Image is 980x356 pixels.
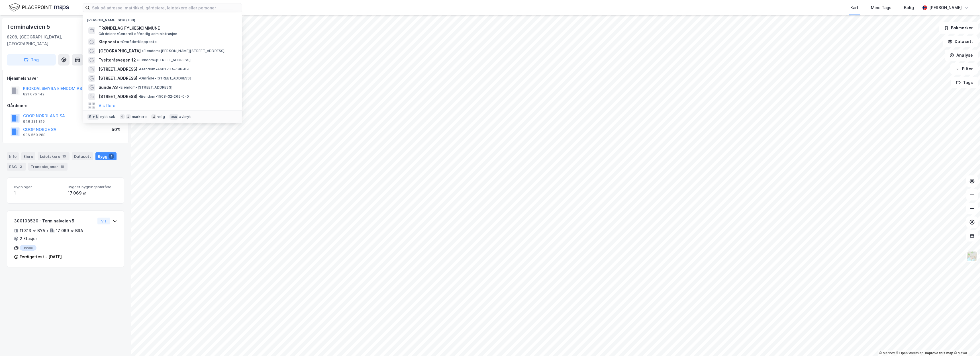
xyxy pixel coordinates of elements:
span: [GEOGRAPHIC_DATA] [99,48,141,54]
div: 16 [59,164,65,169]
div: 1 [109,154,114,159]
div: avbryt [179,114,191,119]
span: • [137,58,139,62]
div: Terminalveien 5 [7,22,51,31]
button: Bokmerker [939,22,978,34]
div: nytt søk [100,114,115,119]
div: 1 [14,190,63,197]
span: Tveiteråsvegen 12 [99,57,136,64]
span: [STREET_ADDRESS] [99,66,137,73]
span: • [120,40,122,44]
div: Gårdeiere [7,102,124,109]
button: Datasett [943,36,978,47]
div: 2 [18,164,24,169]
img: logo.f888ab2527a4732fd821a326f86c7f29.svg [9,3,69,13]
span: Bygninger [14,185,63,189]
div: 10 [61,154,67,159]
div: Mine Tags [871,4,891,11]
span: Eiendom • 4601-114-198-0-0 [138,67,191,71]
span: Eiendom • 1508-32-269-0-0 [138,94,189,99]
div: Bolig [904,4,914,11]
div: velg [157,114,165,119]
div: 50% [112,126,121,133]
a: Improve this map [925,351,953,355]
div: 11 313 ㎡ BYA [20,227,45,234]
span: Sunde AS [99,84,118,91]
span: Eiendom • [PERSON_NAME][STREET_ADDRESS] [142,49,225,53]
div: • [46,228,49,233]
input: Søk på adresse, matrikkel, gårdeiere, leietakere eller personer [90,3,242,12]
div: ⌘ + k [87,114,99,120]
span: [STREET_ADDRESS] [99,75,137,82]
div: [PERSON_NAME] søk (100) [83,13,242,24]
span: Bygget bygningsområde [68,185,117,189]
span: Eiendom • [STREET_ADDRESS] [119,85,172,90]
div: Leietakere [38,152,70,160]
span: Gårdeiere • Generell offentlig administrasjon [99,32,177,36]
div: Kontrollprogram for chat [952,329,980,356]
img: Z [967,251,977,262]
span: Eiendom • [STREET_ADDRESS] [137,58,191,62]
button: Analyse [945,50,978,61]
span: • [142,49,144,53]
div: 300108530 - Terminalveien 5 [14,218,95,224]
button: Filter [950,63,978,75]
div: 2 Etasjer [20,235,37,242]
span: Område • [STREET_ADDRESS] [138,76,191,81]
span: • [138,76,140,80]
div: 17 069 ㎡ BRA [56,227,83,234]
div: Bygg [95,152,117,160]
button: Tags [951,77,978,88]
div: 936 560 288 [23,133,46,137]
div: 946 231 819 [23,119,45,124]
div: Kart [850,4,858,11]
span: Område • Kleppestø [120,40,157,44]
div: Transaksjoner [28,163,68,171]
a: OpenStreetMap [896,351,924,355]
div: markere [132,114,147,119]
div: esc [170,114,178,120]
div: 17 069 ㎡ [68,190,117,197]
a: Mapbox [879,351,895,355]
div: Eiere [21,152,35,160]
div: Datasett [72,152,93,160]
button: Vis flere [99,102,115,109]
span: [STREET_ADDRESS] [99,93,137,100]
button: Tag [7,54,56,66]
span: TRØNDELAG FYLKESKOMMUNE [99,25,235,32]
div: Hjemmelshaver [7,75,124,82]
div: 821 676 142 [23,92,44,97]
button: Vis [97,218,110,224]
span: • [138,67,140,71]
div: ESG [7,163,26,171]
span: • [119,85,121,89]
div: [PERSON_NAME] [929,4,962,11]
span: Kleppestø [99,38,119,45]
iframe: Chat Widget [952,329,980,356]
span: • [138,94,140,99]
div: 8208, [GEOGRAPHIC_DATA], [GEOGRAPHIC_DATA] [7,34,93,47]
div: Ferdigattest - [DATE] [20,253,62,260]
div: Info [7,152,19,160]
